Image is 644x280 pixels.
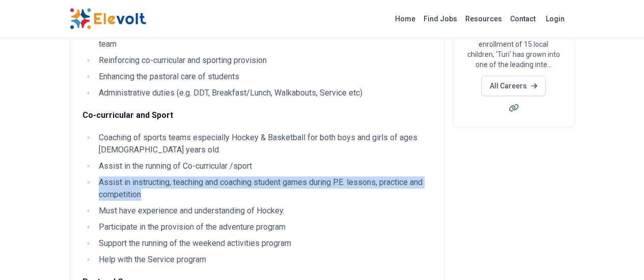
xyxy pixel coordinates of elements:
[96,205,432,217] li: Must have experience and understanding of Hockey.
[96,221,432,233] li: Participate in the provision of the adventure program
[419,11,461,27] a: Find Jobs
[391,11,419,27] a: Home
[96,71,432,83] li: Enhancing the pastoral care of students
[96,26,432,50] li: Supporting the School’s [DEMOGRAPHIC_DATA] ethos as well as supporting the Chaplaincy team
[96,87,432,99] li: Administrative duties (e.g. DDT, Breakfast/Lunch, Walkabouts, Service etc)
[96,254,432,266] li: Help with the Service program
[82,110,173,120] strong: Co-curricular and Sport
[96,132,432,156] li: Coaching of sports teams especially Hockey & Basketball for both boys and girls of ages [DEMOGRAP...
[540,9,571,29] a: Login
[593,231,644,280] iframe: Chat Widget
[96,160,432,172] li: Assist in the running of Co-curricular /sport
[96,54,432,67] li: Reinforcing co-curricular and sporting provision
[70,8,146,29] img: Elevolt
[481,76,546,96] a: All Careers
[96,176,432,201] li: Assist in instructing, teaching and coaching student games during P.E. lessons, practice and comp...
[461,11,506,27] a: Resources
[96,237,432,250] li: Support the running of the weekend activities program
[506,11,540,27] a: Contact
